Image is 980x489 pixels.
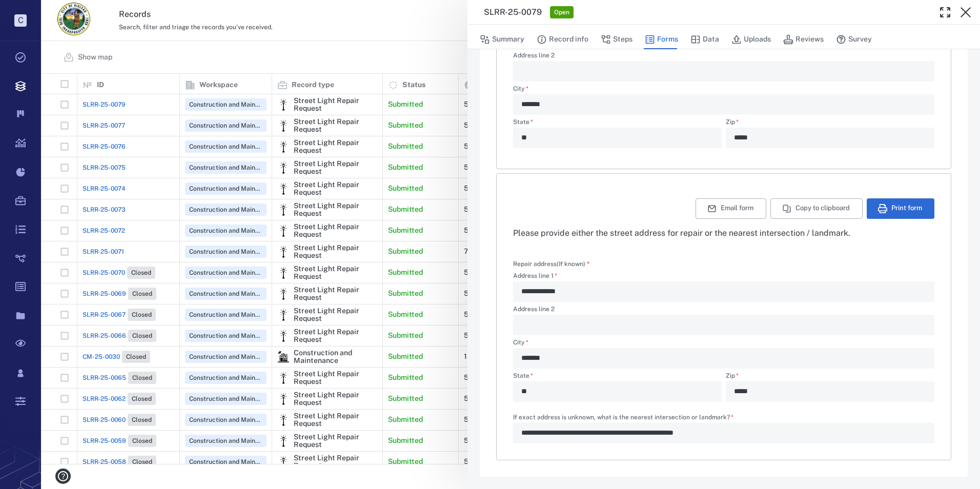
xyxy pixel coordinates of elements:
label: State [513,373,722,381]
label: State [513,119,722,128]
button: Uploads [731,30,771,49]
div: Please provide either the street address for repair or the nearest intersection / landmark. [513,227,934,239]
button: Toggle Fullscreen [935,2,955,23]
button: Email form [696,198,766,219]
button: Steps [601,30,632,49]
button: Forms [645,30,678,49]
button: Reviews [783,30,824,49]
label: Address line 2 [513,52,934,61]
span: Open [552,8,571,17]
label: Address line 1 [513,273,934,281]
button: Summary [480,30,524,49]
label: Zip [726,373,934,381]
span: required [587,260,589,268]
button: Data [690,30,719,49]
label: Address line 2 [513,306,934,315]
label: City [513,86,934,94]
label: Zip [726,119,934,128]
button: Survey [836,30,872,49]
div: If exact address is unknown, what is the nearest intersection or landmark? [513,423,934,443]
p: C [14,14,27,27]
button: Record info [537,30,588,49]
label: If exact address is unknown, what is the nearest intersection or landmark? [513,414,934,423]
label: City [513,339,934,348]
span: Help [23,7,44,16]
button: Copy to clipboard [770,198,863,219]
h3: SLRR-25-0079 [484,6,542,18]
button: Print form [867,198,934,219]
button: Close [955,2,976,23]
label: Repair address(If known) [513,260,589,269]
